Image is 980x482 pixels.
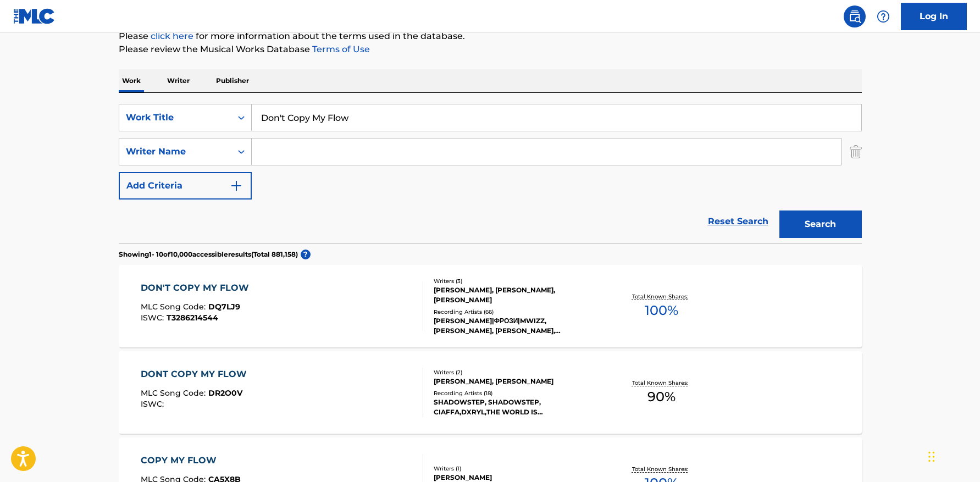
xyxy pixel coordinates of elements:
[141,313,167,323] span: ISWC :
[872,5,894,27] div: Help
[13,8,56,24] img: MLC Logo
[928,440,935,473] div: Drag
[119,104,862,243] form: Search Form
[901,3,967,30] a: Log In
[164,69,193,92] p: Writer
[645,301,678,320] span: 100 %
[632,292,691,301] p: Total Known Shares:
[632,465,691,473] p: Total Known Shares:
[434,368,600,376] div: Writers ( 2 )
[844,5,866,27] a: Public Search
[151,31,193,41] a: click here
[848,10,861,23] img: search
[141,399,167,409] span: ISWC :
[877,10,890,23] img: help
[126,145,225,158] div: Writer Name
[779,210,862,238] button: Search
[434,389,600,397] div: Recording Artists ( 18 )
[301,250,311,259] span: ?
[434,316,600,336] div: [PERSON_NAME]|ФРОЗИ|MWIZZ, [PERSON_NAME], [PERSON_NAME], [PERSON_NAME], [PERSON_NAME]|[PERSON_NAM...
[230,179,243,192] img: 9d2ae6d4665cec9f34b9.svg
[167,313,218,323] span: T3286214544
[119,43,862,56] p: Please review the Musical Works Database
[434,397,600,417] div: SHADOWSTEP, SHADOWSTEP, CIAFFA,DXRYL,THE WORLD IS YOURS,SHADOWSTEP,NOVA WHISPER, SHADOWSTEP, SHAD...
[119,30,862,43] p: Please for more information about the terms used in the database.
[850,138,862,165] img: Delete Criterion
[632,379,691,387] p: Total Known Shares:
[208,388,242,398] span: DR2O0V
[434,376,600,386] div: [PERSON_NAME], [PERSON_NAME]
[434,464,600,473] div: Writers ( 1 )
[434,285,600,305] div: [PERSON_NAME], [PERSON_NAME], [PERSON_NAME]
[119,265,862,347] a: DON'T COPY MY FLOWMLC Song Code:DQ7LJ9ISWC:T3286214544Writers (3)[PERSON_NAME], [PERSON_NAME], [P...
[119,250,298,259] p: Showing 1 - 10 of 10,000 accessible results (Total 881,158 )
[119,69,144,92] p: Work
[119,351,862,434] a: DONT COPY MY FLOWMLC Song Code:DR2O0VISWC:Writers (2)[PERSON_NAME], [PERSON_NAME]Recording Artist...
[213,69,252,92] p: Publisher
[208,302,240,312] span: DQ7LJ9
[434,277,600,285] div: Writers ( 3 )
[702,209,774,234] a: Reset Search
[141,281,254,295] div: DON'T COPY MY FLOW
[310,44,370,54] a: Terms of Use
[141,454,241,467] div: COPY MY FLOW
[119,172,252,200] button: Add Criteria
[434,308,600,316] div: Recording Artists ( 66 )
[647,387,676,407] span: 90 %
[141,368,252,381] div: DONT COPY MY FLOW
[141,302,208,312] span: MLC Song Code :
[126,111,225,124] div: Work Title
[925,429,980,482] iframe: Chat Widget
[141,388,208,398] span: MLC Song Code :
